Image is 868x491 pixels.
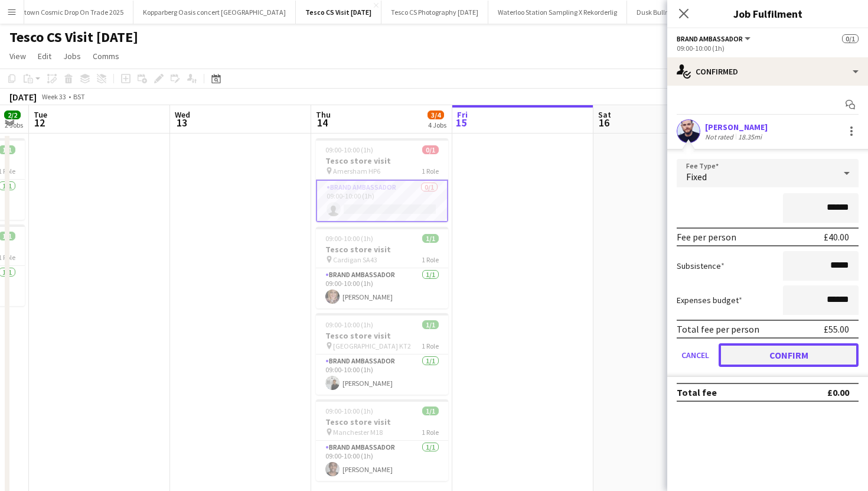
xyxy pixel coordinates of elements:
span: 0/1 [842,34,859,43]
span: 14 [314,116,331,129]
span: 16 [596,116,611,129]
div: [PERSON_NAME] [705,122,768,132]
span: 1 Role [422,428,439,437]
button: Tesco CS Visit [DATE] [296,1,381,24]
app-card-role: Brand Ambassador1/109:00-10:00 (1h)[PERSON_NAME] [316,268,448,308]
app-job-card: 09:00-10:00 (1h)1/1Tesco store visit Manchester M181 RoleBrand Ambassador1/109:00-10:00 (1h)[PERS... [316,399,448,481]
span: View [9,51,26,61]
a: Edit [33,48,56,64]
app-job-card: 09:00-10:00 (1h)0/1Tesco store visit Amersham HP61 RoleBrand Ambassador0/109:00-10:00 (1h) [316,138,448,222]
span: 09:00-10:00 (1h) [325,145,373,154]
button: Kopparberg Oasis concert [GEOGRAPHIC_DATA] [133,1,296,24]
span: Wed [175,109,190,120]
span: 09:00-10:00 (1h) [325,407,373,415]
span: Jobs [63,51,81,61]
span: Fixed [686,171,707,183]
app-job-card: 09:00-10:00 (1h)1/1Tesco store visit Cardigan SA431 RoleBrand Ambassador1/109:00-10:00 (1h)[PERSO... [316,227,448,308]
span: 09:00-10:00 (1h) [325,234,373,243]
span: [GEOGRAPHIC_DATA] KT2 [333,342,411,350]
div: £55.00 [824,323,849,335]
div: Total fee [677,386,717,398]
h3: Tesco store visit [316,244,448,255]
h3: Tesco store visit [316,417,448,427]
span: Thu [316,109,331,120]
div: Fee per person [677,231,736,243]
span: 12 [32,116,47,129]
a: Jobs [58,48,86,64]
span: Tue [34,109,47,120]
button: Brand Ambassador [677,34,752,43]
app-card-role: Brand Ambassador1/109:00-10:00 (1h)[PERSON_NAME] [316,441,448,481]
button: Tesco CS Photography [DATE] [381,1,488,24]
app-card-role: Brand Ambassador0/109:00-10:00 (1h) [316,180,448,222]
span: Manchester M18 [333,428,383,437]
span: 3/4 [428,110,444,119]
h3: Tesco store visit [316,330,448,341]
div: BST [73,92,85,101]
label: Subsistence [677,261,725,271]
div: £0.00 [827,386,849,398]
span: Fri [457,109,468,120]
h3: Job Fulfilment [667,6,868,21]
app-job-card: 09:00-10:00 (1h)1/1Tesco store visit [GEOGRAPHIC_DATA] KT21 RoleBrand Ambassador1/109:00-10:00 (1... [316,313,448,395]
button: Cancel [677,343,714,367]
span: Comms [93,51,119,61]
div: Not rated [705,132,736,141]
div: Confirmed [667,57,868,86]
button: Dusk Bullring events [627,1,708,24]
span: 13 [173,116,190,129]
app-card-role: Brand Ambassador1/109:00-10:00 (1h)[PERSON_NAME] [316,355,448,395]
span: 1/1 [422,320,439,329]
button: Confirm [719,343,859,367]
span: 1 Role [422,342,439,350]
span: 09:00-10:00 (1h) [325,320,373,329]
div: 4 Jobs [428,121,446,129]
span: Week 33 [39,92,68,101]
h3: Tesco store visit [316,155,448,166]
span: 1 Role [422,167,439,175]
span: Brand Ambassador [677,34,743,43]
span: Cardigan SA43 [333,255,377,264]
span: 1/1 [422,234,439,243]
a: View [5,48,31,64]
label: Expenses budget [677,295,742,305]
h1: Tesco CS Visit [DATE] [9,28,138,46]
span: Sat [598,109,611,120]
div: 09:00-10:00 (1h) [677,44,859,53]
span: 0/1 [422,145,439,154]
span: 1 Role [422,255,439,264]
span: Edit [38,51,51,61]
button: Waterloo Station Sampling X Rekorderlig [488,1,627,24]
div: Total fee per person [677,323,759,335]
div: [DATE] [9,91,37,103]
div: £40.00 [824,231,849,243]
div: 18.35mi [736,132,764,141]
a: Comms [88,48,124,64]
span: 2/2 [4,110,21,119]
span: 1/1 [422,407,439,415]
span: Amersham HP6 [333,167,380,175]
span: 15 [455,116,468,129]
